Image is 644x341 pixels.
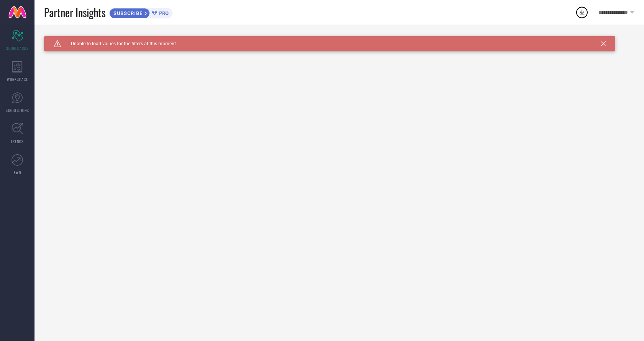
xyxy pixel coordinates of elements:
span: TRENDS [11,138,24,144]
span: Partner Insights [44,5,105,20]
span: FWD [14,170,21,175]
span: SUGGESTIONS [6,107,29,113]
a: SUBSCRIBEPRO [109,6,172,18]
span: SUBSCRIBE [110,10,145,16]
div: Unable to load filters at this moment. Please try later. [44,36,634,42]
span: SCORECARDS [6,45,29,51]
span: WORKSPACE [7,76,28,82]
span: Unable to load values for the filters at this moment. [61,41,177,46]
div: Open download list [575,5,589,19]
span: PRO [157,10,169,16]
